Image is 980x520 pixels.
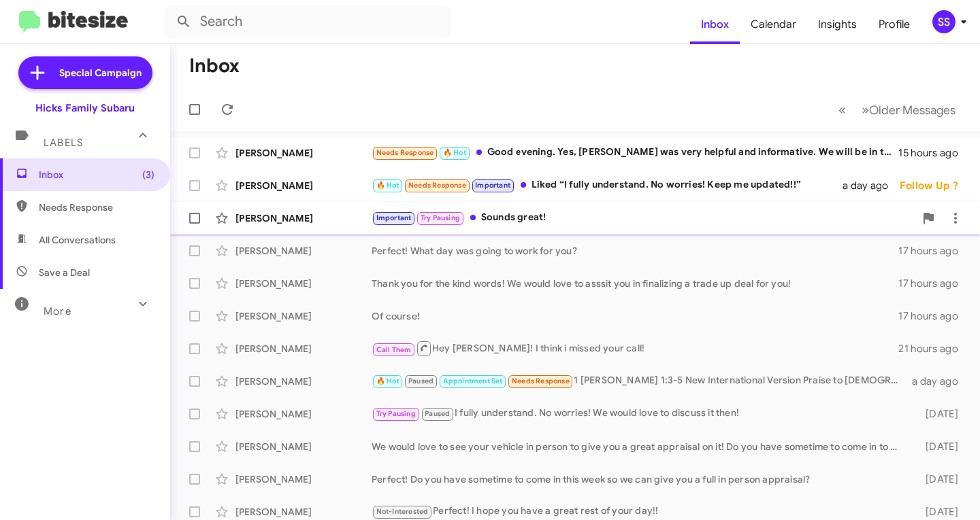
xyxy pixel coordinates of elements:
[376,507,429,516] span: Not-Interested
[235,505,372,519] div: [PERSON_NAME]
[408,377,434,385] span: Paused
[18,56,152,89] a: Special Campaign
[235,244,372,258] div: [PERSON_NAME]
[376,148,434,157] span: Needs Response
[142,168,154,181] span: (3)
[408,181,466,190] span: Needs Response
[372,373,910,389] div: 1 [PERSON_NAME] 1:3-5 New International Version Praise to [DEMOGRAPHIC_DATA] for a Living Hope 3 ...
[898,146,969,160] div: 15 hours ago
[376,181,399,190] span: 🔥 Hot
[372,340,898,357] div: Hey [PERSON_NAME]! I think i missed your call!
[862,101,869,118] span: »
[898,277,969,290] div: 17 hours ago
[443,148,466,157] span: 🔥 Hot
[235,309,372,323] div: [PERSON_NAME]
[898,244,969,258] div: 17 hours ago
[235,277,372,290] div: [PERSON_NAME]
[376,409,416,418] span: Try Pausing
[372,406,910,421] div: I fully understand. No worries! We would love to discuss it then!
[235,146,372,160] div: [PERSON_NAME]
[869,103,955,118] span: Older Messages
[900,179,969,192] div: Follow Up ?
[235,211,372,225] div: [PERSON_NAME]
[898,342,969,356] div: 21 hours ago
[235,375,372,388] div: [PERSON_NAME]
[189,55,240,77] h1: Inbox
[830,96,854,124] button: Previous
[59,66,142,80] span: Special Campaign
[372,472,910,486] div: Perfect! Do you have sometime to come in this week so we can give you a full in person appraisal?
[910,472,969,486] div: [DATE]
[512,377,570,385] span: Needs Response
[910,440,969,453] div: [DATE]
[843,179,900,192] div: a day ago
[910,407,969,421] div: [DATE]
[372,440,910,453] div: We would love to see your vehicle in person to give you a great appraisal on it! Do you have some...
[39,168,154,181] span: Inbox
[235,472,372,486] div: [PERSON_NAME]
[372,145,898,160] div: Good evening. Yes, [PERSON_NAME] was very helpful and informative. We will be in touch in regards...
[838,101,846,118] span: «
[443,377,503,385] span: Appointment Set
[372,309,898,323] div: Of course!
[740,5,807,44] a: Calendar
[910,505,969,519] div: [DATE]
[910,375,969,388] div: a day ago
[372,504,910,519] div: Perfect! I hope you have a great rest of your day!!
[932,10,955,33] div: SS
[425,409,450,418] span: Paused
[235,407,372,421] div: [PERSON_NAME]
[376,377,399,385] span: 🔥 Hot
[39,266,90,279] span: Save a Deal
[831,96,964,124] nav: Page navigation example
[853,96,964,124] button: Next
[376,213,412,222] span: Important
[39,201,154,214] span: Needs Response
[372,244,898,258] div: Perfect! What day was going to work for you?
[44,305,71,317] span: More
[372,177,843,193] div: Liked “I fully understand. No worries! Keep me updated!!”
[372,277,898,290] div: Thank you for the kind words! We would love to asssit you in finalizing a trade up deal for you!
[39,233,116,247] span: All Conversations
[235,179,372,192] div: [PERSON_NAME]
[868,5,921,44] a: Profile
[372,210,915,226] div: Sounds great!
[376,345,412,354] span: Call Them
[35,101,135,115] div: Hicks Family Subaru
[690,5,740,44] a: Inbox
[898,309,969,323] div: 17 hours ago
[807,5,868,44] a: Insights
[235,440,372,453] div: [PERSON_NAME]
[165,5,451,38] input: Search
[475,181,510,190] span: Important
[921,10,965,33] button: SS
[44,137,83,149] span: Labels
[235,342,372,356] div: [PERSON_NAME]
[421,213,460,222] span: Try Pausing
